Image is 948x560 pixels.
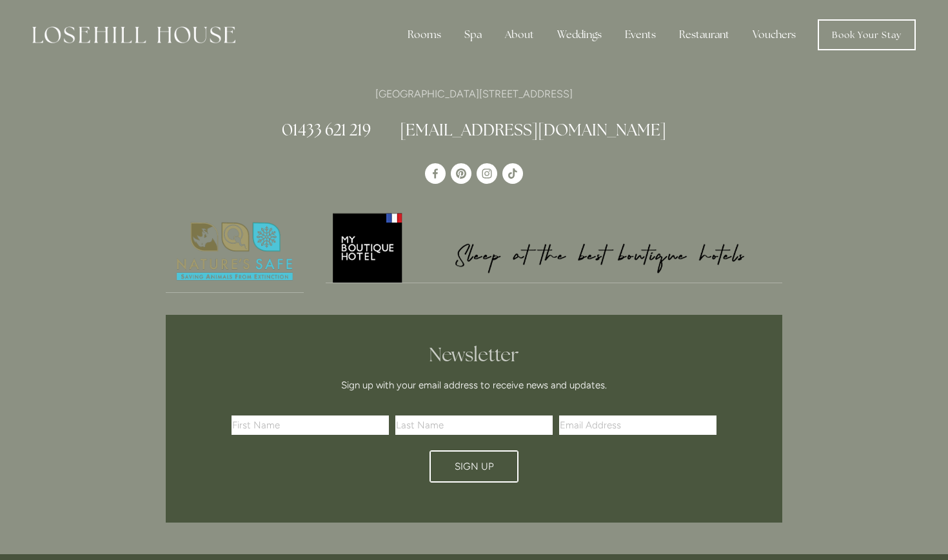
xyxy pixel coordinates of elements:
div: Spa [454,22,492,48]
p: Sign up with your email address to receive news and updates. [236,377,712,393]
img: Nature's Safe - Logo [166,211,304,292]
p: [GEOGRAPHIC_DATA][STREET_ADDRESS] [166,85,782,103]
input: Email Address [559,415,716,435]
h2: Newsletter [236,343,712,366]
button: Sign Up [430,450,518,483]
a: Losehill House Hotel & Spa [425,163,446,184]
a: TikTok [502,163,523,184]
div: Events [615,22,666,48]
img: My Boutique Hotel - Logo [326,211,783,283]
a: Instagram [477,163,497,184]
div: Rooms [397,22,451,48]
div: Weddings [547,22,612,48]
img: Losehill House [32,26,235,43]
div: About [495,22,544,48]
a: 01433 621 219 [282,119,371,140]
span: Sign Up [455,461,494,472]
input: Last Name [395,415,553,435]
a: Pinterest [451,163,471,184]
a: Book Your Stay [818,19,916,50]
a: [EMAIL_ADDRESS][DOMAIN_NAME] [400,119,666,140]
a: My Boutique Hotel - Logo [326,211,783,283]
a: Vouchers [742,22,806,48]
input: First Name [232,415,389,435]
div: Restaurant [669,22,740,48]
a: Nature's Safe - Logo [166,211,304,293]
